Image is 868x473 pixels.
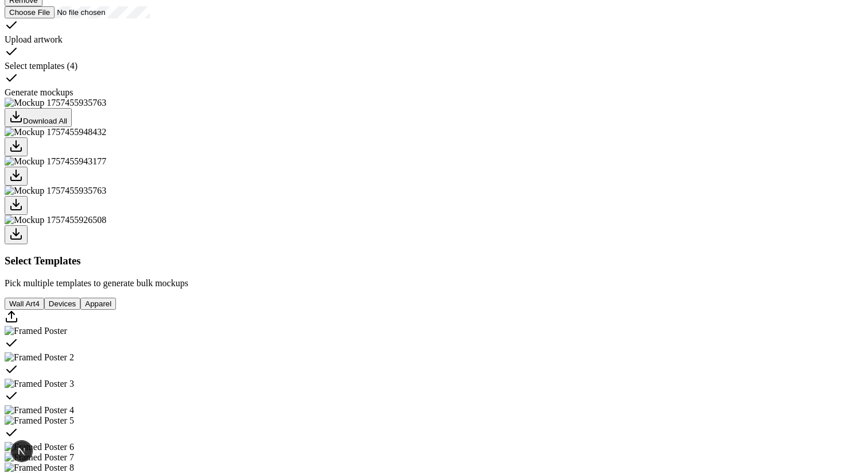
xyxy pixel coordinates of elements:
img: Framed Poster 3 [5,379,74,389]
button: Devices [44,298,80,310]
img: Framed Poster 7 [5,452,74,463]
div: Upload custom PSD template [5,310,863,326]
img: Mockup 1757455943177 [5,156,106,167]
img: Mockup 1757455935763 [5,98,106,108]
span: Select templates ( 4 ) [5,61,77,71]
img: Mockup 1757455935763 [5,186,106,196]
div: Select template Framed Poster 5 [5,416,863,442]
img: Mockup 1757455948432 [5,127,106,137]
img: Mockup 1757455926508 [5,215,106,225]
div: Select template Framed Poster 2 [5,352,863,379]
span: 4 [35,299,39,308]
img: Framed Poster [5,326,67,336]
img: Framed Poster 5 [5,416,74,426]
button: Wall Art4 [5,298,44,310]
img: Framed Poster 2 [5,352,74,363]
div: Select template Framed Poster 6 [5,442,863,452]
button: Apparel [80,298,116,310]
div: Select template Framed Poster 3 [5,379,863,405]
div: Select template Framed Poster [5,326,863,352]
img: Framed Poster 8 [5,463,74,473]
div: Select template Framed Poster 4 [5,405,863,416]
p: Pick multiple templates to generate bulk mockups [5,278,863,289]
img: Framed Poster 4 [5,405,74,416]
h3: Select Templates [5,255,863,267]
span: Generate mockups [5,87,73,97]
div: Select template Framed Poster 7 [5,452,863,463]
span: Upload artwork [5,34,63,44]
button: Download All [5,108,72,127]
img: Framed Poster 6 [5,442,74,452]
div: Select template Framed Poster 8 [5,463,863,473]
